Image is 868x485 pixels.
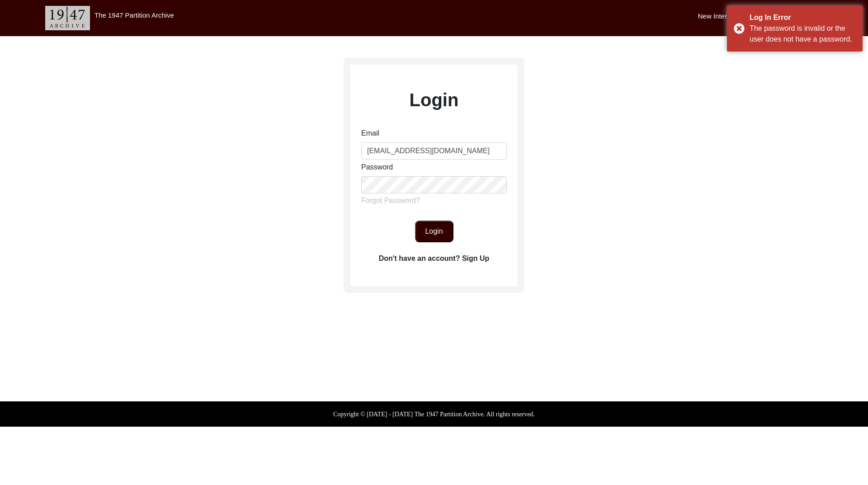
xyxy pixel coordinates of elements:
label: The 1947 Partition Archive [94,11,174,19]
label: Password [361,162,393,173]
div: Log In Error [750,12,856,23]
label: New Interview [698,11,741,22]
label: Copyright © [DATE] - [DATE] The 1947 Partition Archive. All rights reserved. [333,410,535,419]
button: Login [415,221,453,242]
div: The password is invalid or the user does not have a password. [750,23,856,45]
label: Forgot Password? [361,195,420,206]
label: Login [410,86,459,113]
label: Don't have an account? Sign Up [379,253,490,264]
label: Email [361,128,379,139]
img: header-logo.png [45,6,90,30]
